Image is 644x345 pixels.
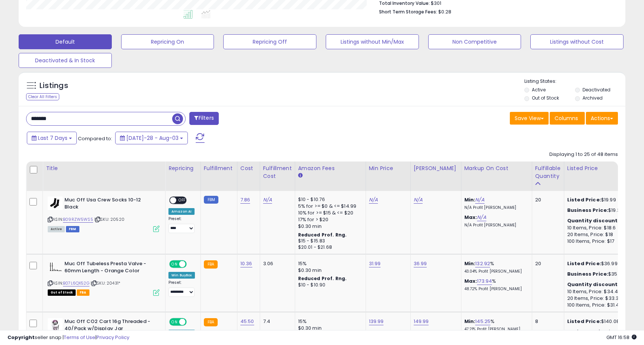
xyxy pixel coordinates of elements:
span: FBM [66,226,79,232]
p: 48.72% Profit [PERSON_NAME] [464,286,526,292]
img: 41ALBbRqXKL._SL40_.jpg [48,318,63,333]
span: 2025-08-11 16:58 GMT [606,334,637,341]
button: Last 7 Days [27,132,77,144]
div: Fulfillment [204,164,234,172]
div: $15 - $15.83 [298,238,360,244]
div: $140.08 [567,318,629,325]
div: ASIN: [48,260,160,295]
a: 139.99 [369,318,384,325]
span: Columns [555,115,578,122]
div: 3.06 [263,260,289,267]
div: Amazon AI [168,208,195,215]
b: Min: [464,318,476,325]
b: Quantity discounts [567,217,621,224]
img: 31VvDj7jL2L._SL40_.jpg [48,260,63,275]
div: Amazon Fees [298,164,363,172]
button: Save View [510,112,549,125]
div: : [567,281,629,288]
span: | SKU: 20520 [94,216,124,222]
button: Filters [189,112,218,125]
button: Repricing On [121,34,214,49]
button: Repricing Off [223,34,316,49]
button: Listings without Min/Max [326,34,419,49]
span: Compared to: [78,135,112,142]
span: OFF [186,319,198,325]
b: Muc Off CO2 Cart 16g Threaded - 40/Pack w/Display Jar [64,318,155,334]
a: 149.99 [414,318,429,325]
a: N/A [477,214,486,221]
div: % [464,278,526,292]
div: Fulfillable Quantity [535,164,561,180]
button: Deactivated & In Stock [19,53,112,68]
b: Max: [464,214,477,221]
div: $19.99 [567,197,629,203]
button: Columns [550,112,585,125]
div: 20 [535,260,558,267]
div: $19.39 [567,207,629,214]
div: $0.30 min [298,223,360,230]
a: 10.36 [240,260,252,267]
div: 15% [298,318,360,325]
a: N/A [263,196,272,204]
p: Listing States: [524,78,625,85]
div: % [464,260,526,274]
div: Fulfillment Cost [263,164,292,180]
a: N/A [414,196,423,204]
b: Reduced Prof. Rng. [298,275,347,282]
strong: Copyright [7,334,35,341]
span: OFF [176,197,188,204]
p: N/A Profit [PERSON_NAME] [464,205,526,210]
div: Cost [240,164,257,172]
b: Business Price: [567,207,608,214]
div: $10 - $10.76 [298,197,360,203]
a: B07L6QX52G [63,280,89,286]
label: Active [532,87,546,93]
b: Business Price: [567,270,608,277]
div: Clear All Filters [26,93,59,100]
div: 10 Items, Price: $34.41 [567,288,629,295]
span: $0.28 [438,8,451,15]
b: Max: [464,277,477,285]
label: Archived [583,95,603,101]
div: Win BuyBox [168,272,195,279]
small: FBM [204,196,218,204]
a: 173.94 [477,277,492,285]
span: ON [170,261,179,267]
label: Deactivated [583,87,610,93]
th: The percentage added to the cost of goods (COGS) that forms the calculator for Min & Max prices. [461,161,532,191]
a: 132.92 [475,260,490,267]
p: 43.04% Profit [PERSON_NAME] [464,269,526,274]
div: $35.88 [567,271,629,277]
div: [PERSON_NAME] [414,164,458,172]
div: 20 [535,197,558,203]
b: Listed Price: [567,196,601,203]
b: Listed Price: [567,318,601,325]
b: Muc Off Tubeless Presta Valve - 60mm Length - Orange Color [64,260,155,276]
a: Privacy Policy [97,334,129,341]
span: ON [170,319,179,325]
div: Min Price [369,164,407,172]
div: Markup on Cost [464,164,529,172]
div: Preset: [168,216,195,233]
div: ASIN: [48,197,160,231]
div: % [464,318,526,332]
div: 7.4 [263,318,289,325]
div: seller snap | | [7,334,129,341]
div: $10 - $10.90 [298,282,360,288]
div: Listed Price [567,164,632,172]
div: 100 Items, Price: $31.45 [567,302,629,308]
div: 8 [535,318,558,325]
div: 100 Items, Price: $17 [567,238,629,245]
div: Displaying 1 to 25 of 48 items [549,151,618,158]
a: N/A [475,196,484,204]
img: 31p5flD8+lL._SL40_.jpg [48,197,63,210]
p: N/A Profit [PERSON_NAME] [464,223,526,228]
span: All listings currently available for purchase on Amazon [48,226,65,232]
b: Min: [464,196,476,203]
a: 45.50 [240,318,254,325]
a: Terms of Use [64,334,95,341]
b: Muc Off Usa Crew Socks 10-12 Black [64,197,155,212]
small: FBA [204,260,218,269]
span: OFF [186,261,198,267]
div: Title [46,164,162,172]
